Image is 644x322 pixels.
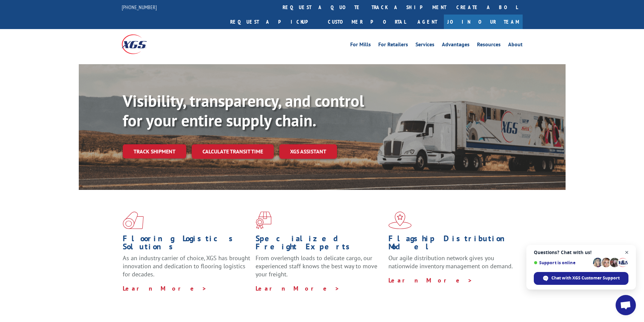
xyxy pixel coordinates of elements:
[388,254,513,270] span: Our agile distribution network gives you nationwide inventory management on demand.
[123,90,364,131] b: Visibility, transparency, and control for your entire supply chain.
[256,234,383,254] h1: Specialized Freight Experts
[378,42,408,49] a: For Retailers
[123,144,186,158] a: Track shipment
[256,212,271,229] img: xgs-icon-focused-on-flooring-red
[388,234,516,254] h1: Flagship Distribution Model
[256,254,383,284] p: From overlength loads to delicate cargo, our experienced staff knows the best way to move your fr...
[442,42,470,49] a: Advantages
[323,15,411,29] a: Customer Portal
[279,144,337,159] a: XGS ASSISTANT
[388,276,473,284] a: Learn More >
[411,15,444,29] a: Agent
[256,284,340,292] a: Learn More >
[623,248,631,257] span: Close chat
[123,284,207,292] a: Learn More >
[616,295,636,315] div: Open chat
[192,144,274,159] a: Calculate transit time
[534,272,628,285] div: Chat with XGS Customer Support
[350,42,371,49] a: For Mills
[444,15,523,29] a: Join Our Team
[508,42,523,49] a: About
[551,275,620,281] span: Chat with XGS Customer Support
[123,212,144,229] img: xgs-icon-total-supply-chain-intelligence-red
[123,254,250,278] span: As an industry carrier of choice, XGS has brought innovation and dedication to flooring logistics...
[534,260,591,265] span: Support is online
[534,250,628,255] span: Questions? Chat with us!
[225,15,323,29] a: Request a pickup
[477,42,501,49] a: Resources
[123,234,251,254] h1: Flooring Logistics Solutions
[415,42,434,49] a: Services
[122,4,157,10] a: [PHONE_NUMBER]
[388,212,412,229] img: xgs-icon-flagship-distribution-model-red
